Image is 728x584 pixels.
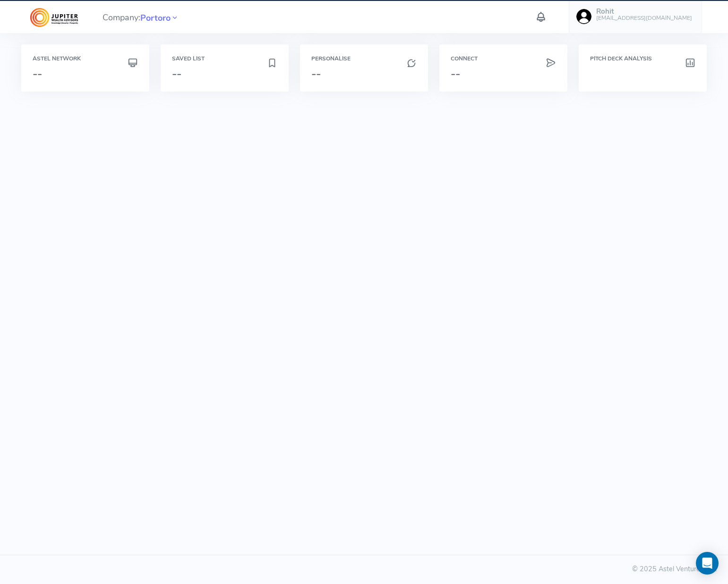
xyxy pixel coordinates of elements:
h6: Pitch Deck Analysis [590,56,695,62]
span: Company: [103,8,179,25]
h6: Personalise [311,56,417,62]
h3: -- [451,68,556,80]
h6: Saved List [172,56,277,62]
img: user-image [576,9,591,24]
div: © 2025 Astel Ventures Ltd. [11,564,717,575]
div: Open Intercom Messenger [696,552,719,575]
h6: Connect [451,56,556,62]
h3: -- [311,68,417,80]
h5: Rohit [596,8,692,16]
span: Portoro [140,12,171,25]
h6: [EMAIL_ADDRESS][DOMAIN_NAME] [596,15,692,21]
a: Portoro [140,12,171,23]
span: -- [172,66,181,81]
span: -- [33,66,42,81]
h6: Astel Network [33,56,138,62]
